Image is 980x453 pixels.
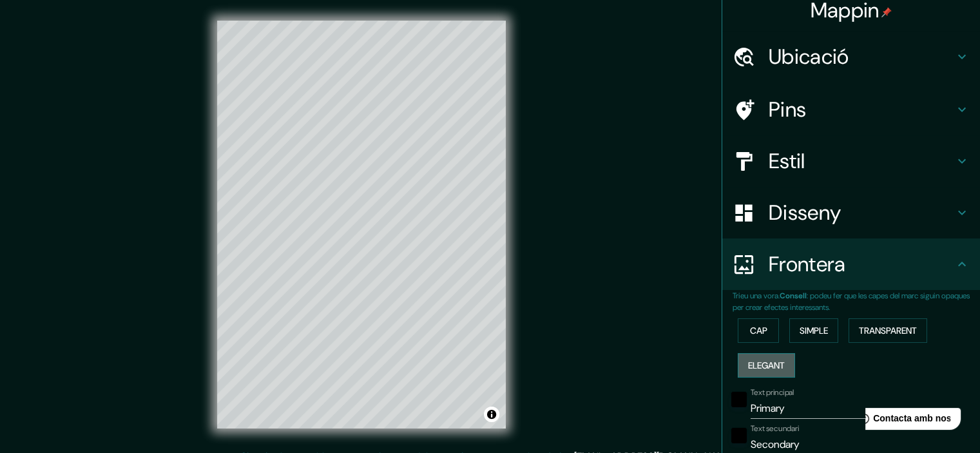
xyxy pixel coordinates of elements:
font: Estil [769,148,805,175]
div: Estil [722,135,980,187]
button: negre [731,428,747,443]
font: : podeu fer que les capes del marc siguin opaques per crear efectes interessants. [733,291,970,313]
font: Elegant [748,360,785,371]
font: Pins [769,96,806,123]
iframe: Llançador de widgets d'ajuda [865,403,966,439]
font: Disseny [769,199,841,226]
font: Simple [800,325,828,336]
button: Elegant [738,353,795,378]
button: Activa/desactiva l'atribució [484,407,499,422]
font: Contacta amb nosaltres [8,10,110,21]
font: Text secundari [751,423,799,434]
div: Ubicació [722,31,980,82]
font: Trieu una vora. [733,291,780,301]
font: Transparent [859,325,917,336]
font: Frontera [769,251,845,278]
div: Disseny [722,187,980,238]
img: pin-icon.png [881,7,892,17]
div: Pins [722,84,980,135]
font: Consell [780,291,807,301]
button: negre [731,392,747,407]
button: Simple [789,318,838,343]
font: Ubicació [769,43,849,70]
font: Cap [750,325,767,336]
button: Transparent [849,318,927,343]
button: Cap [738,318,779,343]
div: Frontera [722,238,980,290]
font: Text principal [751,387,794,398]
